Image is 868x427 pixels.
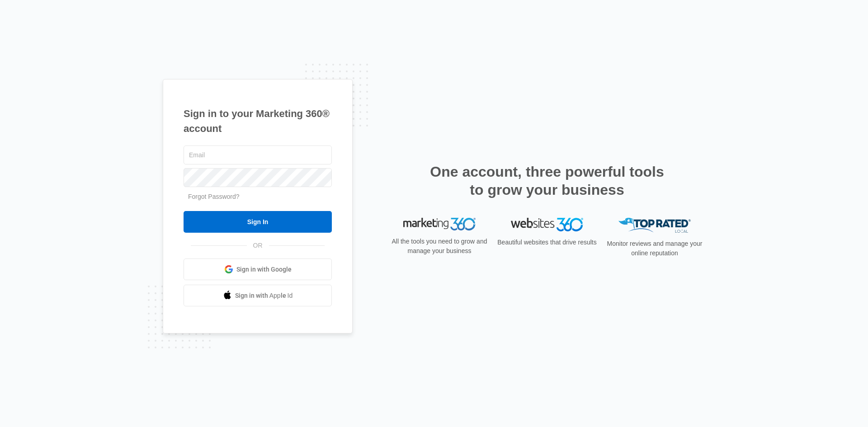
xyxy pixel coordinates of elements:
[184,145,332,164] input: Email
[511,218,583,231] img: Websites 360
[496,238,598,247] p: Beautiful websites that drive results
[604,239,705,258] p: Monitor reviews and manage your online reputation
[184,285,332,306] a: Sign in with Apple Id
[184,211,332,233] input: Sign In
[247,241,269,250] span: OR
[188,193,240,200] a: Forgot Password?
[235,291,293,300] span: Sign in with Apple Id
[427,163,667,199] h2: One account, three powerful tools to grow your business
[184,258,332,280] a: Sign in with Google
[403,218,476,230] img: Marketing 360
[618,218,691,233] img: Top Rated Local
[389,237,490,256] p: All the tools you need to grow and manage your business
[184,106,332,136] h1: Sign in to your Marketing 360® account
[236,265,292,274] span: Sign in with Google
